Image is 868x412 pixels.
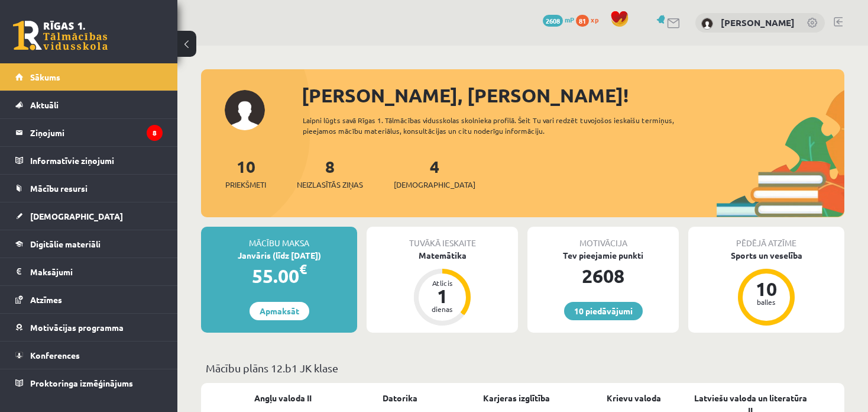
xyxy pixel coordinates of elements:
[30,258,163,285] legend: Maksājumi
[250,302,309,320] a: Apmaksāt
[721,17,795,28] a: [PERSON_NAME]
[394,179,475,191] span: [DEMOGRAPHIC_DATA]
[383,392,417,404] a: Datorika
[688,249,844,262] div: Sports un veselība
[225,156,266,191] a: 10Priekšmeti
[15,147,163,174] a: Informatīvie ziņojumi
[565,15,574,24] span: mP
[688,227,844,249] div: Pēdējā atzīme
[425,305,460,313] div: dienas
[15,369,163,397] a: Proktoringa izmēģinājums
[30,378,133,388] span: Proktoringa izmēģinājums
[201,262,357,290] div: 55.00
[15,202,163,230] a: [DEMOGRAPHIC_DATA]
[147,125,163,141] i: 8
[527,262,679,290] div: 2608
[206,360,840,376] p: Mācību plāns 12.b1 JK klase
[701,18,713,30] img: Anastasija Badajeva
[15,63,163,91] a: Sākums
[591,15,598,24] span: xp
[527,249,679,262] div: Tev pieejamie punkti
[15,91,163,118] a: Aktuāli
[483,392,550,404] a: Karjeras izglītība
[302,81,844,110] div: [PERSON_NAME], [PERSON_NAME]!
[543,15,574,24] a: 2608 mP
[201,227,357,249] div: Mācību maksa
[30,322,124,333] span: Motivācijas programma
[15,119,163,146] a: Ziņojumi8
[425,279,460,287] div: Atlicis
[303,115,689,136] div: Laipni lūgts savā Rīgas 1. Tālmācības vidusskolas skolnieka profilā. Šeit Tu vari redzēt tuvojošo...
[30,147,163,174] legend: Informatīvie ziņojumi
[15,230,163,257] a: Digitālie materiāli
[367,249,518,327] a: Matemātika Atlicis 1 dienas
[15,258,163,285] a: Maksājumi
[15,314,163,341] a: Motivācijas programma
[225,179,266,191] span: Priekšmeti
[30,211,123,221] span: [DEMOGRAPHIC_DATA]
[30,119,163,146] legend: Ziņojumi
[425,287,460,305] div: 1
[30,183,88,194] span: Mācību resursi
[576,15,589,27] span: 81
[15,286,163,313] a: Atzīmes
[30,72,60,82] span: Sākums
[30,239,101,249] span: Digitālie materiāli
[527,227,679,249] div: Motivācija
[201,249,357,262] div: Janvāris (līdz [DATE])
[297,156,363,191] a: 8Neizlasītās ziņas
[543,15,563,27] span: 2608
[564,302,643,320] a: 10 piedāvājumi
[688,249,844,327] a: Sports un veselība 10 balles
[254,392,312,404] a: Angļu valoda II
[299,260,307,278] span: €
[607,392,661,404] a: Krievu valoda
[367,249,518,262] div: Matemātika
[367,227,518,249] div: Tuvākā ieskaite
[30,294,62,305] span: Atzīmes
[30,350,80,360] span: Konferences
[749,298,784,305] div: balles
[15,175,163,202] a: Mācību resursi
[394,156,475,191] a: 4[DEMOGRAPHIC_DATA]
[30,99,59,110] span: Aktuāli
[15,342,163,369] a: Konferences
[297,179,363,191] span: Neizlasītās ziņas
[576,15,604,24] a: 81 xp
[749,279,784,298] div: 10
[13,21,108,50] a: Rīgas 1. Tālmācības vidusskola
